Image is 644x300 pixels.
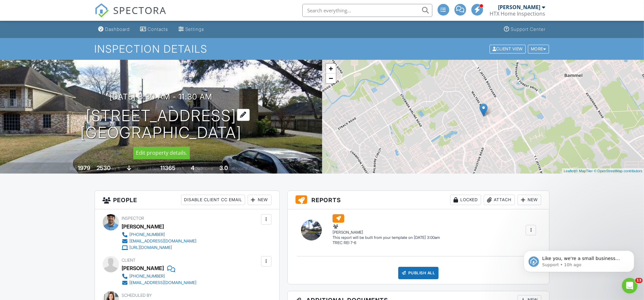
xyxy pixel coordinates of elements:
[160,164,176,171] div: 11365
[122,231,197,238] a: [PHONE_NUMBER]
[78,164,90,171] div: 1979
[122,273,197,280] a: [PHONE_NUMBER]
[176,23,207,35] a: Settings
[511,26,546,32] div: Support Center
[80,107,242,142] h1: [STREET_ADDRESS] [GEOGRAPHIC_DATA]
[594,169,642,173] a: © OpenStreetMap contributors
[132,166,139,171] span: slab
[186,26,204,32] div: Settings
[130,245,172,250] div: [URL][DOMAIN_NAME]
[122,258,136,263] span: Client
[518,195,541,205] div: New
[398,267,439,279] div: Publish All
[635,278,643,283] span: 13
[490,10,545,17] div: HTX Home Inspections
[562,168,644,174] div: |
[528,45,549,53] div: More
[490,45,526,53] div: Client View
[177,166,185,171] span: sq.ft.
[489,46,527,51] a: Client View
[105,26,130,32] div: Dashboard
[70,166,77,171] span: Built
[122,222,164,231] div: [PERSON_NAME]
[146,166,159,171] span: Lot Size
[130,280,197,285] div: [EMAIL_ADDRESS][DOMAIN_NAME]
[122,216,144,221] span: Inspector
[112,166,121,171] span: sq. ft.
[122,244,197,251] a: [URL][DOMAIN_NAME]
[113,3,167,17] span: SPECTORA
[122,293,152,298] span: Scheduled By
[219,164,228,171] div: 3.0
[514,237,644,282] iframe: Intercom notifications message
[181,195,245,205] div: Disable Client CC Email
[564,169,574,173] a: Leaflet
[130,274,165,279] div: [PHONE_NUMBER]
[95,3,109,18] img: The Best Home Inspection Software - Spectora
[95,43,550,55] h1: Inspection Details
[333,223,440,235] div: [PERSON_NAME]
[288,191,549,209] h3: Reports
[148,26,168,32] div: Contacts
[122,280,197,286] a: [EMAIL_ADDRESS][DOMAIN_NAME]
[484,195,515,205] div: Attach
[333,235,440,240] div: This report will be built from your template on [DATE] 3:00am
[302,4,432,17] input: Search everything...
[95,9,167,22] a: SPECTORA
[191,164,194,171] div: 4
[130,239,197,244] div: [EMAIL_ADDRESS][DOMAIN_NAME]
[96,23,133,35] a: Dashboard
[122,238,197,244] a: [EMAIL_ADDRESS][DOMAIN_NAME]
[498,4,541,10] div: [PERSON_NAME]
[326,73,336,83] a: Zoom out
[138,23,171,35] a: Contacts
[122,263,164,273] div: [PERSON_NAME]
[502,23,548,35] a: Support Center
[130,232,165,237] div: [PHONE_NUMBER]
[95,191,279,209] h3: People
[97,164,111,171] div: 2530
[229,166,247,171] span: bathrooms
[333,240,440,246] div: TREC REI 7-6
[195,166,213,171] span: bedrooms
[450,195,481,205] div: Locked
[248,195,271,205] div: New
[326,64,336,73] a: Zoom in
[575,169,593,173] a: © MapTiler
[110,92,212,101] h3: [DATE] 8:30 am - 11:30 am
[622,278,637,293] iframe: Intercom live chat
